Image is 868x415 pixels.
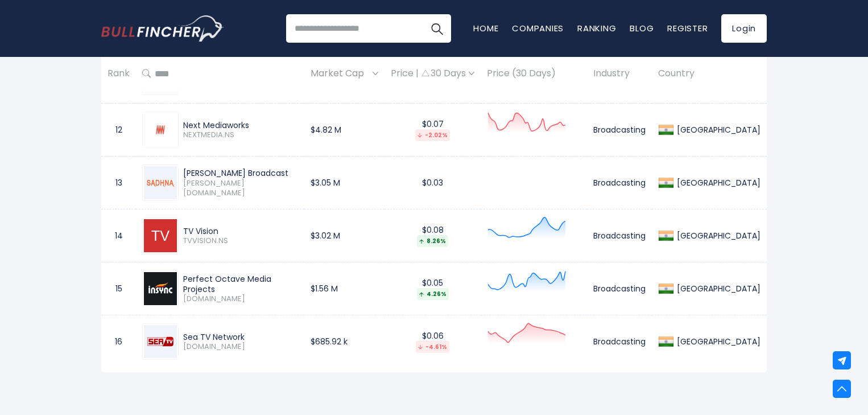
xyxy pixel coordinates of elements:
td: Broadcasting [587,315,652,368]
button: Search [423,14,451,43]
td: Broadcasting [587,104,652,157]
a: Companies [512,22,564,34]
td: $1.56 M [304,262,385,315]
div: -4.61% [416,341,449,353]
td: Broadcasting [587,209,652,262]
div: [GEOGRAPHIC_DATA] [674,336,760,347]
span: [PERSON_NAME][DOMAIN_NAME] [183,179,298,198]
div: Sea TV Network [183,332,298,342]
a: Login [721,14,767,43]
div: [GEOGRAPHIC_DATA] [674,178,760,188]
td: Broadcasting [587,262,652,315]
a: Register [667,22,708,34]
td: $4.82 M [304,104,385,157]
td: $3.02 M [304,209,385,262]
th: Country [652,57,767,91]
div: [GEOGRAPHIC_DATA] [674,283,760,294]
th: Rank [101,57,136,91]
div: [GEOGRAPHIC_DATA] [674,231,760,241]
div: -2.02% [415,129,450,141]
div: $0.05 [391,278,474,300]
a: Blog [630,22,654,34]
span: [DOMAIN_NAME] [183,342,298,352]
div: TV Vision [183,226,298,236]
div: 8.26% [417,235,448,247]
img: NEXTMEDIA.NS.png [156,125,165,134]
div: $0.08 [391,225,474,247]
span: TVVISION.NS [183,236,298,246]
img: SADHNA.BO.png [144,166,177,199]
div: 4.26% [417,288,449,300]
img: SEATV.BO.png [144,325,177,358]
div: Price | 30 Days [391,68,474,80]
img: OCTAVE.BO.png [144,272,177,305]
div: $0.03 [391,178,474,188]
div: $0.07 [391,119,474,141]
th: Price (30 Days) [481,57,587,91]
a: Ranking [577,22,616,34]
div: [GEOGRAPHIC_DATA] [674,125,760,135]
td: 13 [101,157,136,209]
td: $3.05 M [304,157,385,209]
div: Perfect Octave Media Projects [183,274,298,294]
td: $685.92 k [304,315,385,368]
td: 15 [101,262,136,315]
img: Bullfincher logo [101,15,224,42]
span: NEXTMEDIA.NS [183,130,298,140]
span: Market Cap [311,65,370,83]
div: Next Mediaworks [183,120,298,130]
a: Home [473,22,498,34]
td: 14 [101,209,136,262]
div: [PERSON_NAME] Broadcast [183,168,298,178]
a: Go to homepage [101,15,224,42]
div: $0.06 [391,331,474,353]
th: Industry [587,57,652,91]
span: [DOMAIN_NAME] [183,294,298,304]
td: 16 [101,315,136,368]
td: Broadcasting [587,157,652,209]
td: 12 [101,104,136,157]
